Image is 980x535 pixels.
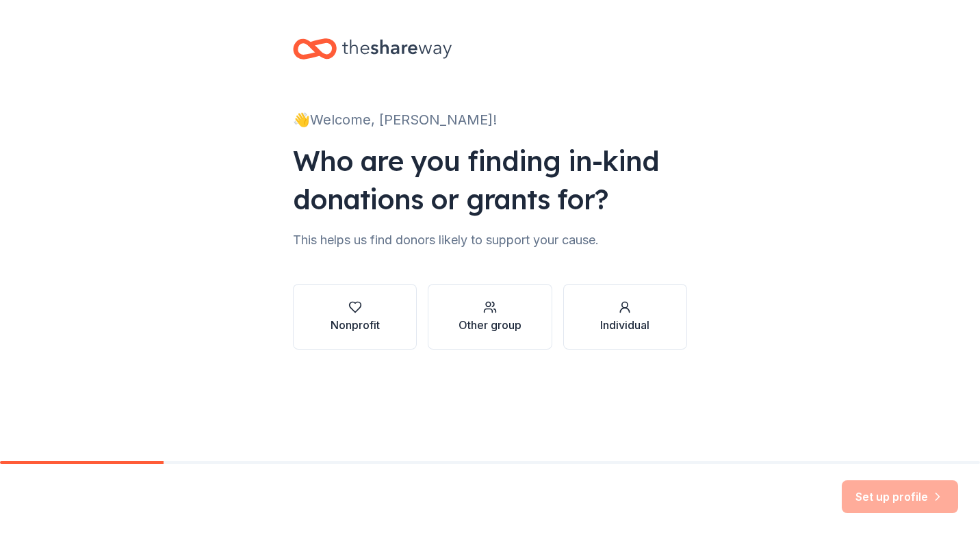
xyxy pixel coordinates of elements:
button: Nonprofit [293,284,417,350]
button: Individual [563,284,687,350]
div: Nonprofit [331,317,380,333]
div: 👋 Welcome, [PERSON_NAME]! [293,109,687,131]
div: This helps us find donors likely to support your cause. [293,229,687,251]
button: Other group [428,284,552,350]
div: Other group [459,317,521,333]
div: Who are you finding in-kind donations or grants for? [293,142,687,218]
div: Individual [600,317,649,333]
